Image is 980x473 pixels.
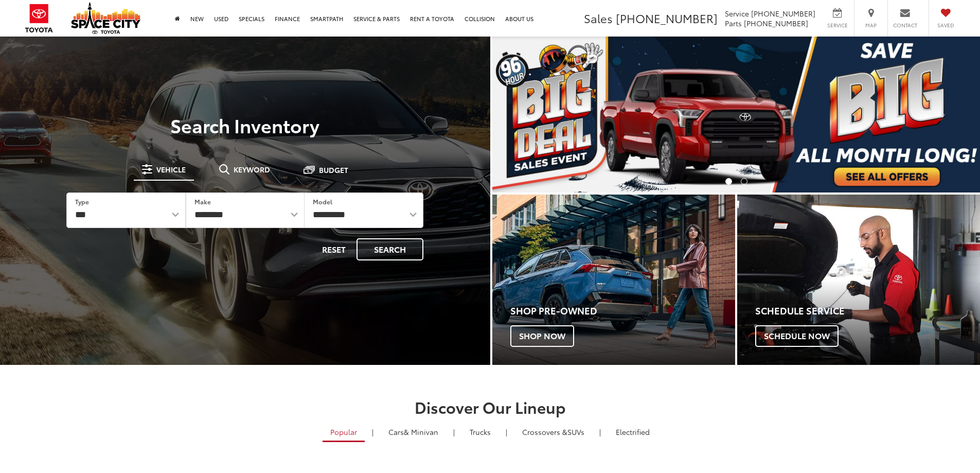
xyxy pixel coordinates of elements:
[584,10,613,26] span: Sales
[737,195,980,365] div: Toyota
[369,427,376,437] li: |
[462,423,498,441] a: Trucks
[751,8,815,19] span: [PHONE_NUMBER]
[597,427,603,437] li: |
[934,22,957,29] span: Saved
[451,427,457,437] li: |
[492,195,735,365] div: Toyota
[357,238,423,260] button: Search
[755,325,839,347] span: Schedule Now
[404,427,438,437] span: & Minivan
[510,325,574,347] span: Shop Now
[725,18,742,28] span: Parts
[492,195,735,365] a: Shop Pre-Owned Shop Now
[907,57,980,172] button: Click to view next picture.
[741,178,747,185] li: Go to slide number 2.
[737,195,980,365] a: Schedule Service Schedule Now
[725,178,732,185] li: Go to slide number 1.
[826,22,849,29] span: Service
[514,423,592,441] a: SUVs
[234,166,270,173] span: Keyword
[71,2,140,34] img: Space City Toyota
[893,22,917,29] span: Contact
[156,166,186,173] span: Vehicle
[492,57,565,172] button: Click to view previous picture.
[75,197,89,206] label: Type
[725,8,749,19] span: Service
[616,10,718,26] span: [PHONE_NUMBER]
[381,423,446,441] a: Cars
[313,197,332,206] label: Model
[860,22,882,29] span: Map
[313,238,354,260] button: Reset
[319,166,348,173] span: Budget
[503,427,510,437] li: |
[522,427,567,437] span: Crossovers &
[608,423,657,441] a: Electrified
[510,306,735,316] h4: Shop Pre-Owned
[323,423,365,442] a: Popular
[43,115,447,135] h3: Search Inventory
[128,398,853,415] h2: Discover Our Lineup
[194,197,211,206] label: Make
[744,18,808,28] span: [PHONE_NUMBER]
[755,306,980,316] h4: Schedule Service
